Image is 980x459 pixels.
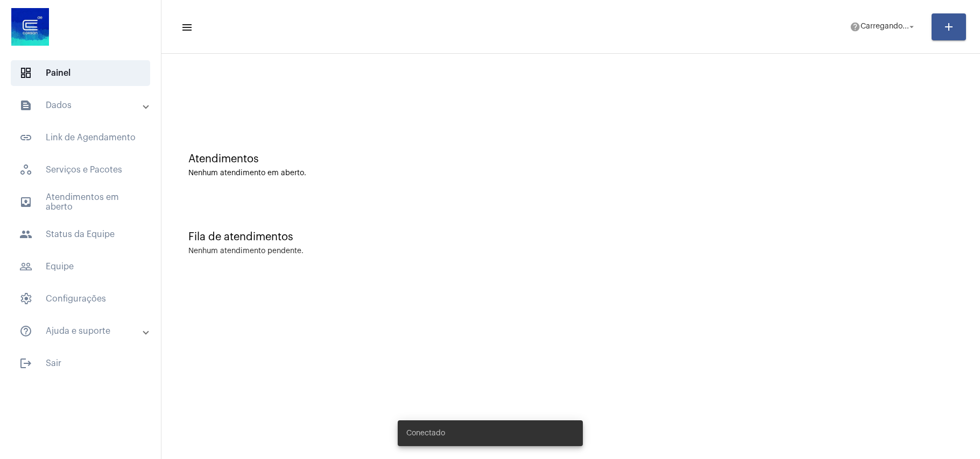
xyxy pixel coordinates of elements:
[19,67,32,80] span: sidenav icon
[19,163,32,176] span: sidenav icon
[11,254,150,279] span: Equipe
[6,318,161,344] mat-expansion-panel-header: sidenav iconAjuda e suporte
[19,99,32,112] mat-icon: sidenav icon
[19,357,32,370] mat-icon: sidenav icon
[942,20,955,33] mat-icon: add
[188,247,304,255] div: Nenhum atendimento pendente.
[861,23,909,31] span: Carregando...
[19,260,32,273] mat-icon: sidenav icon
[19,292,32,305] span: sidenav icon
[9,5,52,48] img: d4669ae0-8c07-2337-4f67-34b0df7f5ae4.jpeg
[11,157,150,183] span: Serviços e Pacotes
[850,21,861,32] mat-icon: help
[188,231,953,243] div: Fila de atendimentos
[11,125,150,150] span: Link de Agendamento
[181,21,192,34] mat-icon: sidenav icon
[19,196,32,209] mat-icon: sidenav icon
[188,169,953,177] div: Nenhum atendimento em aberto.
[188,153,953,165] div: Atendimentos
[19,325,32,338] mat-icon: sidenav icon
[11,350,150,376] span: Sair
[19,228,32,241] mat-icon: sidenav icon
[11,286,150,312] span: Configurações
[6,92,161,118] mat-expansion-panel-header: sidenav iconDados
[11,189,150,215] span: Atendimentos em aberto
[843,16,923,38] button: Carregando...
[11,221,150,247] span: Status da Equipe
[406,428,445,439] span: Conectado
[907,22,916,32] mat-icon: arrow_drop_down
[11,60,150,86] span: Painel
[19,325,144,338] mat-panel-title: Ajuda e suporte
[19,99,144,112] mat-panel-title: Dados
[19,131,32,144] mat-icon: sidenav icon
